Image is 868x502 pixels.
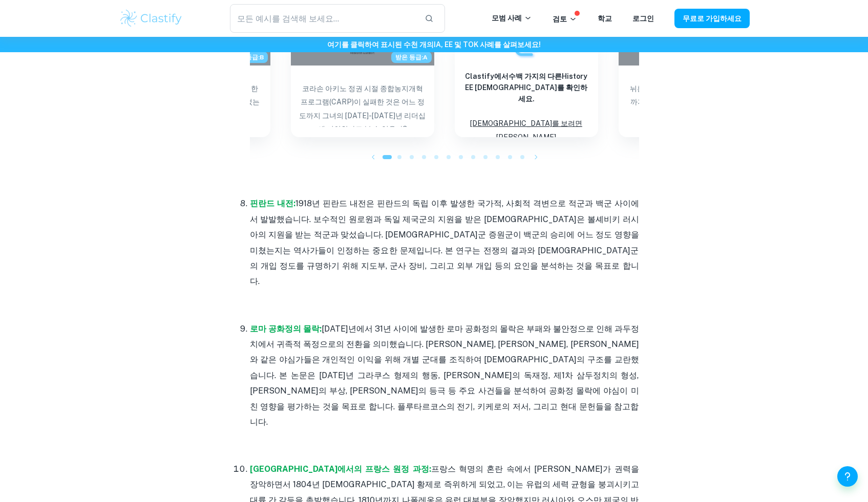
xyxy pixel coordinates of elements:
font: History EE [DEMOGRAPHIC_DATA]를 확인하세요. [465,72,587,103]
a: 로그인 [632,14,654,23]
font: 1918년 핀란드 내전은 핀란드의 독립 이후 발생한 국가적, 사회적 격변으로 적군과 백군 사이에서 발발했습니다. 보수적인 원로원과 독일 제국군의 지원을 받은 [DEMOGRAP... [250,199,639,286]
a: 모범 사례Clastify에서수백 가지의 다른History EE [DEMOGRAPHIC_DATA]를 확인하세요.[DEMOGRAPHIC_DATA]를 보려면 [PERSON_NAME] [455,35,598,137]
font: 수백 가지의 다른 [509,72,562,80]
font: ! [539,40,541,49]
a: 블로그 예시: 뉘른베르크 재판은 어느 정도였는가뉘른베르크 재판 피고인들은 어느 정도까지 공정한 적법절차를 보장받았습니까? [619,35,762,137]
img: 클라스티파이 로고 [119,8,184,29]
button: 무료로 가입하세요 [674,9,750,28]
font: Clastify에서 [465,72,509,80]
font: IA, EE 및 TOK 사례를 살펴보세요 [434,40,539,49]
button: 도움말 및 피드백 [837,466,858,487]
a: 로마 공화정의 몰락: [250,324,322,334]
a: 학교 [598,14,612,23]
font: 검토 [553,15,567,23]
font: 받은 등급: [395,54,423,61]
a: 핀란드 내전: [250,199,295,208]
font: 무료로 가입하세요 [683,15,742,23]
font: 뉘른베르크 재판 피고인들은 어느 정도까지 공정한 적법절차를 보장받았습니까? [630,84,751,120]
font: 모범 사례 [492,14,522,22]
font: A [423,54,428,61]
font: 코라손 아키노 정권 시절 종합농지개혁프로그램(CARP)이 실패한 것은 어느 정도까지 그녀의 [DATE]-[DATE]년 리더십에 기인한다고 볼 수 있을까? [299,84,426,134]
font: [DEMOGRAPHIC_DATA]를 보려면 [PERSON_NAME] [470,119,582,141]
font: B [260,54,264,61]
font: 여기를 클릭하여 표시된 수천 개의 [327,40,434,49]
a: 블로그 예시: Co의 실패가 어느 정도까지 가능합니까?받은 등급:A코라손 아키노 정권 시절 종합농지개혁프로그램(CARP)이 실패한 것은 어느 정도까지 그녀의 [DATE]-[D... [291,35,434,137]
font: [DATE]년에서 31년 사이에 발생한 로마 공화정의 몰락은 부패와 불안정으로 인해 과두정치에서 귀족적 폭정으로의 전환을 의미했습니다. [PERSON_NAME], [PERSO... [250,324,639,427]
a: [GEOGRAPHIC_DATA]에서의 프랑스 원정 과정: [250,464,431,474]
input: 모든 예시를 검색해 보세요... [230,4,417,33]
